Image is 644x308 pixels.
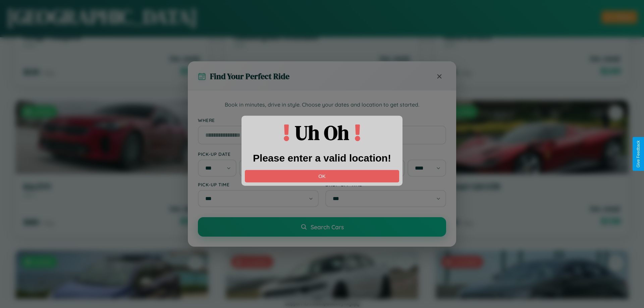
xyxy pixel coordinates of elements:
label: Pick-up Time [198,182,319,187]
span: Search Cars [311,223,344,231]
label: Pick-up Date [198,151,319,157]
label: Where [198,117,446,123]
h3: Find Your Perfect Ride [210,71,289,82]
label: Drop-off Time [325,182,446,187]
label: Drop-off Date [325,151,446,157]
p: Book in minutes, drive in style. Choose your dates and location to get started. [198,101,446,109]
